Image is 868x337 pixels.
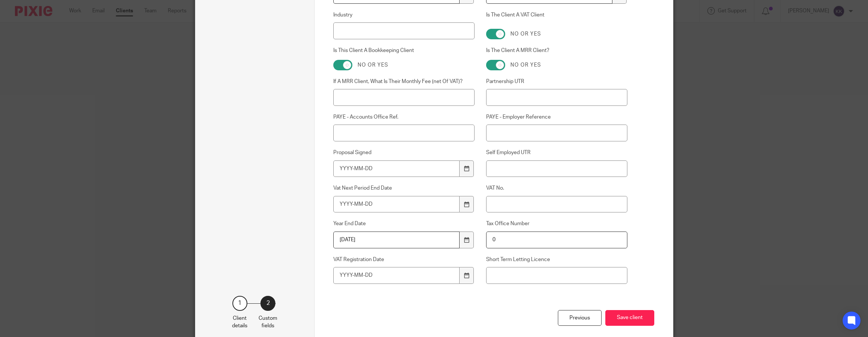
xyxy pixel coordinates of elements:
[486,11,627,23] label: Is The Client A VAT Client
[486,78,627,85] label: Partnership UTR
[232,296,247,311] div: 1
[358,61,388,69] label: No or yes
[333,149,475,156] label: Proposal Signed
[260,296,275,311] div: 2
[486,184,627,192] label: VAT No.
[558,310,602,326] div: Previous
[259,315,277,330] p: Custom fields
[333,256,475,263] label: VAT Registration Date
[333,78,475,85] label: If A MRR Client, What Is Their Monthly Fee (net Of VAT)?
[486,47,627,54] label: Is The Client A MRR Client?
[486,149,627,156] label: Self Employed UTR
[333,47,475,54] label: Is This Client A Bookkeeping Client
[333,220,475,227] label: Year End Date
[333,232,460,248] input: YYYY-MM-DD
[232,315,247,330] p: Client details
[333,160,460,177] input: YYYY-MM-DD
[333,184,475,192] label: Vat Next Period End Date
[510,30,541,38] label: No or yes
[605,310,654,326] button: Save client
[510,61,541,69] label: No or yes
[486,113,627,121] label: PAYE - Employer Reference
[333,113,475,121] label: PAYE - Accounts Office Ref.
[333,11,475,19] label: Industry
[486,256,627,263] label: Short Term Letting Licence
[486,220,627,227] label: Tax Office Number
[333,267,460,284] input: YYYY-MM-DD
[333,196,460,213] input: YYYY-MM-DD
